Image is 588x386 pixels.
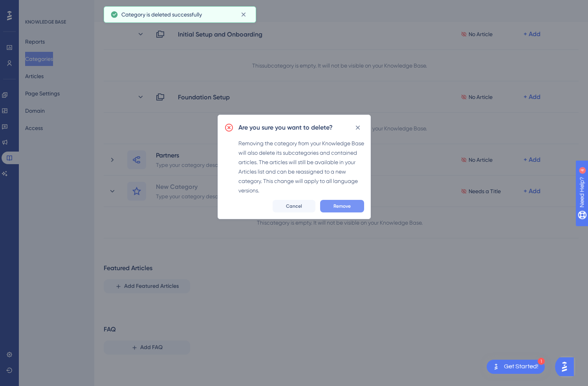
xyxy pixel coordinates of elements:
[55,4,57,10] div: 4
[121,10,202,19] span: Category is deleted successfully
[333,203,351,209] span: Remove
[491,362,501,371] img: launcher-image-alternative-text
[538,358,545,365] div: 1
[555,355,579,379] iframe: UserGuiding AI Assistant Launcher
[18,2,49,11] span: Need Help?
[238,139,364,195] div: Removing the category from your Knowledge Base will also delete its subcategories and contained a...
[504,362,539,371] div: Get Started!
[487,360,545,374] div: Open Get Started! checklist, remaining modules: 1
[238,123,333,132] h2: Are you sure you want to delete?
[286,203,302,209] span: Cancel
